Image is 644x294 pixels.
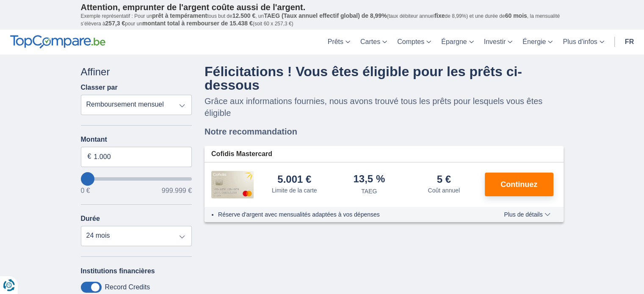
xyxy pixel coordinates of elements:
[211,171,254,198] img: pret personnel Cofidis CC
[355,30,392,55] a: Cartes
[81,65,192,79] div: Affiner
[436,30,479,55] a: Épargne
[211,149,272,159] span: Cofidis Mastercard
[437,174,451,184] div: 5 €
[485,173,553,196] button: Continuez
[272,186,317,195] div: Limite de la carte
[428,186,460,195] div: Coût annuel
[558,30,609,55] a: Plus d'infos
[434,12,445,19] span: fixe
[81,84,118,91] label: Classer par
[505,12,527,19] span: 60 mois
[353,174,385,185] div: 13,5 %
[81,177,192,181] input: wantToBorrow
[479,30,518,55] a: Investir
[205,65,564,92] h4: Félicitations ! Vous êtes éligible pour les prêts ci-dessous
[81,136,192,143] label: Montant
[500,181,537,188] span: Continuez
[10,35,105,49] img: TopCompare
[81,12,564,27] p: Exemple représentatif : Pour un tous but de , un (taux débiteur annuel de 8,99%) et une durée de ...
[620,30,639,55] a: fr
[517,30,558,55] a: Énergie
[264,12,387,19] span: TAEG (Taux annuel effectif global) de 8,99%
[81,215,100,223] label: Durée
[105,283,150,291] label: Record Credits
[504,212,550,217] span: Plus de détails
[152,12,207,19] span: prêt à tempérament
[81,267,155,275] label: Institutions financières
[205,95,564,119] p: Grâce aux informations fournies, nous avons trouvé tous les prêts pour lesquels vous êtes éligible
[232,12,256,19] span: 12.500 €
[323,30,355,55] a: Prêts
[81,187,90,194] span: 0 €
[277,174,311,184] div: 5.001 €
[88,152,91,162] span: €
[105,20,125,27] span: 257,3 €
[81,2,564,12] p: Attention, emprunter de l'argent coûte aussi de l'argent.
[142,20,253,27] span: montant total à rembourser de 15.438 €
[392,30,436,55] a: Comptes
[498,211,556,218] button: Plus de détails
[361,187,377,195] div: TAEG
[218,210,479,219] li: Réserve d'argent avec mensualités adaptées à vos dépenses
[162,187,192,194] span: 999.999 €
